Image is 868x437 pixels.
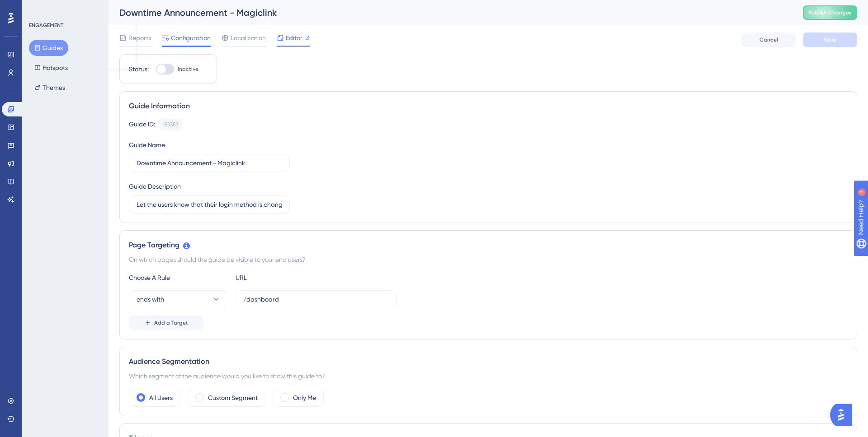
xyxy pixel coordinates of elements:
[129,119,155,130] div: Guide ID:
[208,392,258,403] label: Custom Segment
[286,33,302,43] span: Editor
[803,33,857,47] button: Save
[154,319,188,326] span: Add a Target
[293,392,316,403] label: Only Me
[243,294,389,304] input: yourwebsite.com/path
[129,356,848,367] div: Audience Segmentation
[741,33,796,47] button: Cancel
[830,401,857,428] iframe: UserGuiding AI Assistant Launcher
[129,240,848,251] div: Page Targeting
[149,392,173,403] label: All Users
[63,5,66,12] div: 3
[824,36,836,43] span: Save
[129,64,149,74] div: Status:
[137,294,164,305] span: ends with
[129,101,848,112] div: Guide Information
[129,371,848,381] div: Which segment of the audience would you like to show this guide to?
[129,181,181,192] div: Guide Description
[128,33,151,43] span: Reports
[129,139,165,150] div: Guide Name
[129,316,203,330] button: Add a Target
[129,254,848,265] div: On which pages should the guide be visible to your end users?
[29,60,73,76] button: Hotspots
[759,36,778,43] span: Cancel
[137,158,282,168] input: Type your Guide’s Name here
[129,272,228,283] div: Choose A Rule
[178,65,198,73] span: Inactive
[231,33,266,43] span: Localization
[29,79,71,96] button: Themes
[803,5,857,20] button: Publish Changes
[808,9,852,16] span: Publish Changes
[119,6,780,19] div: Downtime Announcement - Magiclink
[129,290,228,308] button: ends with
[29,40,68,56] button: Guides
[21,2,57,13] span: Need Help?
[236,272,335,283] div: URL
[163,121,178,128] div: 153353
[29,22,63,29] div: ENGAGEMENT
[171,33,211,43] span: Configuration
[137,200,282,209] input: Type your Guide’s Description here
